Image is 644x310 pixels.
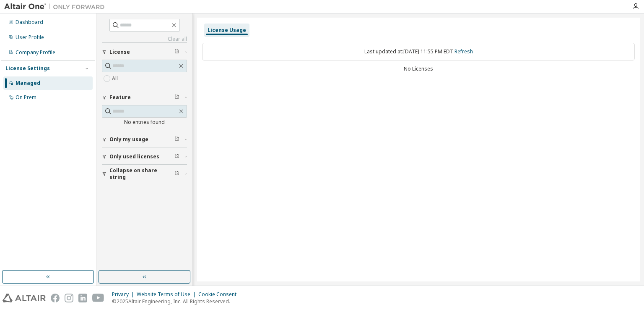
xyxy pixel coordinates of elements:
[202,66,635,72] div: No Licenses
[202,43,635,60] div: Last updated at: [DATE] 11:55 PM EDT
[78,294,87,302] img: linkedin.svg
[102,88,187,107] button: Feature
[92,294,104,302] img: youtube.svg
[198,291,241,298] div: Cookie Consent
[51,294,60,302] img: facebook.svg
[109,153,159,160] span: Only used licenses
[137,291,198,298] div: Website Terms of Use
[174,94,179,101] span: Clear filter
[3,294,46,302] img: altair_logo.svg
[454,48,473,55] a: Refresh
[16,80,40,87] div: Managed
[4,3,109,11] img: Altair One
[174,136,179,143] span: Clear filter
[102,36,187,42] a: Clear all
[65,294,73,302] img: instagram.svg
[102,147,187,166] button: Only used licenses
[174,49,179,55] span: Clear filter
[102,130,187,149] button: Only my usage
[16,49,55,56] div: Company Profile
[112,291,137,298] div: Privacy
[5,65,50,72] div: License Settings
[109,49,130,55] span: License
[208,27,246,34] div: License Usage
[102,119,187,126] div: No entries found
[16,94,36,101] div: On Prem
[102,165,187,183] button: Collapse on share string
[174,171,179,177] span: Clear filter
[174,153,179,160] span: Clear filter
[16,19,43,26] div: Dashboard
[102,43,187,61] button: License
[112,298,241,305] p: © 2025 Altair Engineering, Inc. All Rights Reserved.
[109,136,148,143] span: Only my usage
[109,94,131,101] span: Feature
[112,74,119,84] label: All
[109,167,174,181] span: Collapse on share string
[16,34,44,41] div: User Profile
